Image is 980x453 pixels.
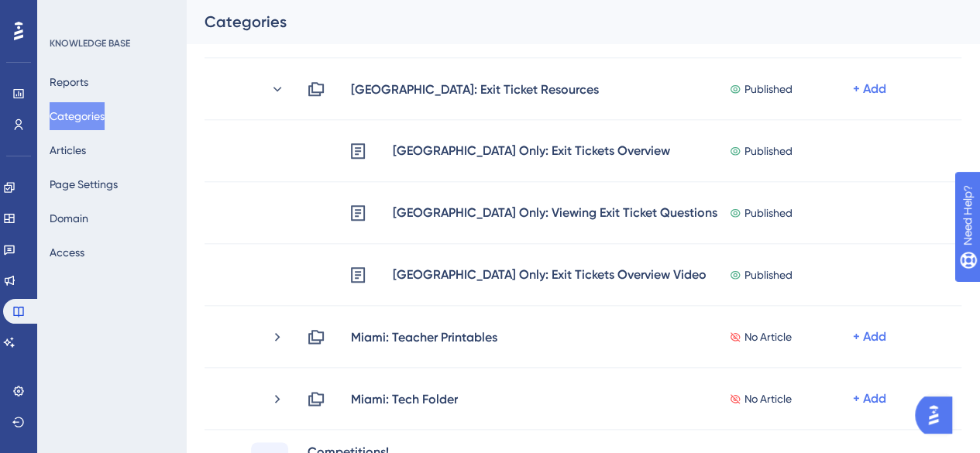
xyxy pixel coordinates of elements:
div: [GEOGRAPHIC_DATA] Only: Exit Tickets Overview [392,141,671,161]
button: Page Settings [50,170,118,198]
button: Reports [50,68,88,96]
div: Miami: Tech Folder [350,390,459,408]
div: [GEOGRAPHIC_DATA] Only: Exit Tickets Overview Video [392,265,707,285]
span: Published [744,266,793,284]
span: No Article [744,390,792,408]
span: Published [744,80,793,98]
iframe: UserGuiding AI Assistant Launcher [915,392,961,438]
div: + Add [853,80,886,98]
div: [GEOGRAPHIC_DATA]: Exit Ticket Resources [350,80,600,98]
button: Categories [50,102,105,130]
button: Access [50,239,84,266]
div: [GEOGRAPHIC_DATA] Only: Viewing Exit Ticket Questions [392,203,718,223]
div: Categories [205,11,923,33]
div: Miami: Teacher Printables [350,328,498,346]
span: Published [744,142,793,160]
span: No Article [744,328,792,346]
span: Published [744,204,793,222]
div: + Add [853,390,886,408]
div: + Add [853,328,886,346]
button: Articles [50,136,86,164]
span: Need Help? [36,4,97,22]
button: Domain [50,204,88,232]
div: KNOWLEDGE BASE [50,37,130,50]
